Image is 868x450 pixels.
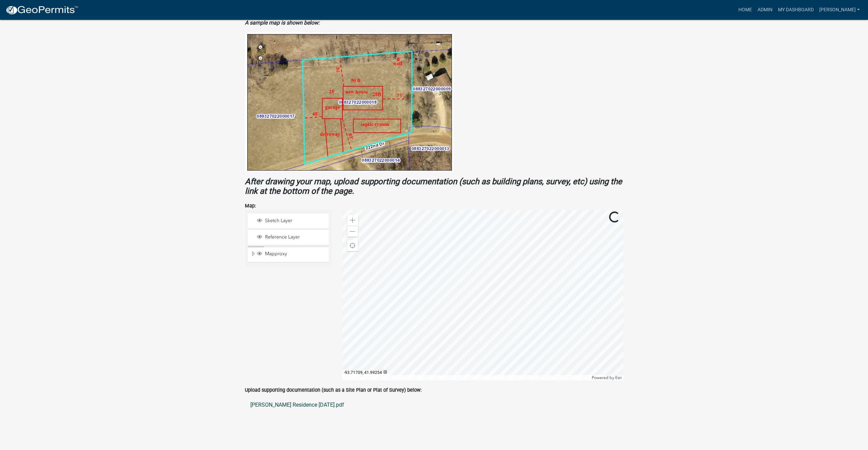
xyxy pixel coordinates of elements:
ul: Layer List [247,212,329,264]
div: Powered by [590,375,623,380]
div: Mapproxy [256,251,326,258]
img: SampleZoningMap.png [245,32,454,171]
div: Reference Layer [256,234,326,241]
li: Sketch Layer [248,214,329,229]
li: Mapproxy [248,247,329,262]
a: Esri [615,375,622,380]
span: Sketch Layer [263,218,326,224]
div: Find my location [347,240,358,251]
span: Mapproxy [263,251,326,257]
label: Map: [245,204,256,208]
span: Expand [251,251,256,258]
a: Home [736,3,755,16]
strong: A sample map is shown below: [245,19,320,26]
a: [PERSON_NAME] [816,3,863,16]
label: Upload supporting documentation (such as a Site Plan or Plat of Survey) below: [245,388,422,393]
a: Admin [755,3,775,16]
li: Reference Layer [248,230,329,245]
div: Zoom in [347,215,358,226]
span: Reference Layer [263,234,326,240]
div: Zoom out [347,226,358,237]
a: My Dashboard [775,3,816,16]
a: [PERSON_NAME] Residence [DATE].pdf [245,397,623,413]
strong: After drawing your map, upload supporting documentation (such as building plans, survey, etc) usi... [245,177,622,196]
div: Sketch Layer [256,218,326,224]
